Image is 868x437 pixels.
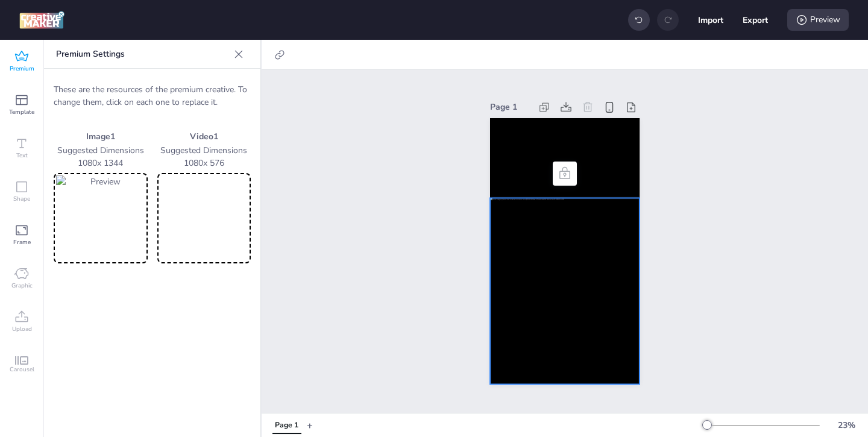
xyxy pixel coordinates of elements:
img: logo Creative Maker [19,11,64,29]
p: These are the resources of the premium creative. To change them, click on each one to replace it. [54,83,251,108]
div: Page 1 [275,420,298,431]
img: Preview [56,175,145,261]
div: Preview [787,9,849,31]
span: Carousel [10,365,34,374]
p: 1080 x 576 [157,157,251,169]
div: Tabs [266,415,307,436]
p: Suggested Dimensions [54,144,148,157]
button: Export [743,7,768,33]
div: 23 % [832,419,861,432]
span: Template [9,107,34,117]
span: Frame [13,237,31,247]
button: Import [698,7,723,33]
p: Image 1 [54,130,148,143]
span: Graphic [11,281,33,291]
div: Page 1 [490,101,531,113]
span: Shape [13,194,30,204]
span: Upload [12,324,32,334]
p: Premium Settings [56,40,229,69]
span: Text [16,151,28,160]
p: Suggested Dimensions [157,144,251,157]
p: 1080 x 1344 [54,157,148,169]
p: Video 1 [157,130,251,143]
span: Premium [10,64,34,74]
button: + [307,415,313,436]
